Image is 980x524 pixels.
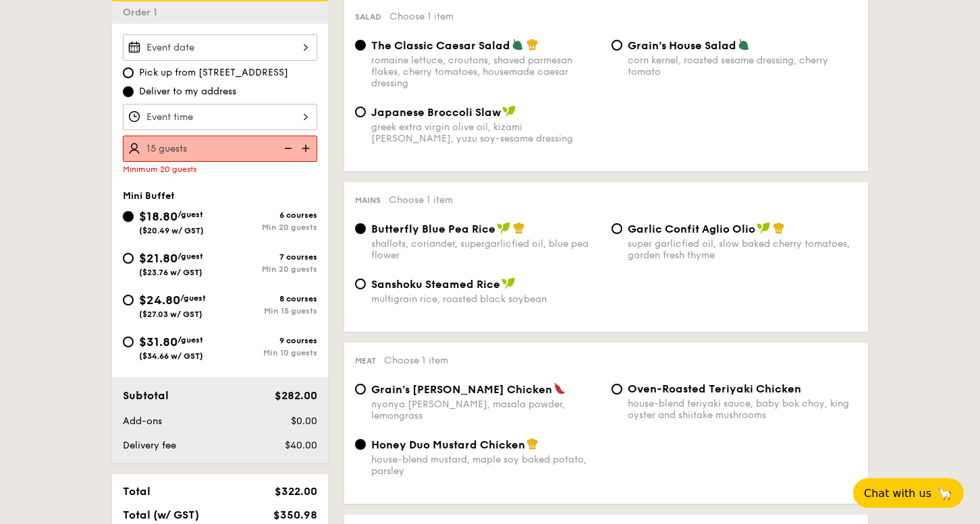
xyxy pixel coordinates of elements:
input: Garlic Confit Aglio Oliosuper garlicfied oil, slow baked cherry tomatoes, garden fresh thyme [611,223,622,234]
span: $24.80 [139,293,180,308]
input: Number of guests [123,136,317,162]
span: Choose 1 item [389,11,454,22]
div: 7 courses [220,252,317,262]
img: icon-reduce.1d2dbef1.svg [277,136,297,161]
span: Total (w/ GST) [123,508,199,521]
span: Grain's [PERSON_NAME] Chicken [371,383,552,396]
span: Order 1 [123,7,163,18]
input: $24.80/guest($27.03 w/ GST)8 coursesMin 15 guests [123,295,134,305]
span: Choose 1 item [384,355,448,366]
span: ($27.03 w/ GST) [139,310,202,319]
div: greek extra virgin olive oil, kizami [PERSON_NAME], yuzu soy-sesame dressing [371,121,601,144]
input: Pick up from [STREET_ADDRESS] [123,67,134,78]
span: 🦙 [937,486,953,501]
img: icon-chef-hat.a58ddaea.svg [526,38,539,51]
span: Butterfly Blue Pea Rice [371,223,495,235]
div: Min 10 guests [220,348,317,357]
span: Mini Buffet [123,190,175,202]
div: 6 courses [220,210,317,220]
img: icon-vegan.f8ff3823.svg [501,277,515,289]
button: Chat with us🦙 [853,478,964,508]
span: /guest [178,252,203,261]
div: house-blend teriyaki sauce, baby bok choy, king oyster and shiitake mushrooms [628,398,857,421]
span: /guest [178,335,203,345]
input: $21.80/guest($23.76 w/ GST)7 coursesMin 20 guests [123,253,134,264]
span: Japanese Broccoli Slaw [371,106,501,119]
span: $40.00 [285,440,317,451]
img: icon-add.58712e84.svg [297,136,317,161]
div: multigrain rice, roasted black soybean [371,293,601,305]
span: Choose 1 item [389,194,453,206]
span: The Classic Caesar Salad [371,39,510,52]
input: Deliver to my address [123,86,134,97]
span: $282.00 [275,389,317,402]
span: $31.80 [139,334,178,349]
span: $21.80 [139,251,178,266]
span: /guest [180,293,206,303]
div: 8 courses [220,294,317,303]
span: Honey Duo Mustard Chicken [371,438,525,451]
span: ($23.76 w/ GST) [139,268,202,277]
img: icon-chef-hat.a58ddaea.svg [526,438,539,450]
input: $31.80/guest($34.66 w/ GST)9 coursesMin 10 guests [123,337,134,347]
input: Honey Duo Mustard Chickenhouse-blend mustard, maple soy baked potato, parsley [355,439,366,450]
span: Salad [355,12,381,22]
div: nyonya [PERSON_NAME], masala powder, lemongrass [371,399,601,421]
span: Mains [355,196,381,205]
span: Oven-Roasted Teriyaki Chicken [628,382,801,395]
span: Sanshoku Steamed Rice [371,278,500,291]
input: Sanshoku Steamed Ricemultigrain rice, roasted black soybean [355,279,366,289]
input: Butterfly Blue Pea Riceshallots, coriander, supergarlicfied oil, blue pea flower [355,223,366,234]
div: Minimum 20 guests [123,165,317,174]
span: Subtotal [123,389,169,402]
img: icon-vegan.f8ff3823.svg [497,222,510,234]
img: icon-vegan.f8ff3823.svg [502,105,516,117]
span: Garlic Confit Aglio Olio [628,223,755,235]
span: Total [123,485,151,498]
span: ($34.66 w/ GST) [139,351,203,361]
input: Grain's House Saladcorn kernel, roasted sesame dressing, cherry tomato [611,40,622,51]
span: Meat [355,356,376,366]
input: Grain's [PERSON_NAME] Chickennyonya [PERSON_NAME], masala powder, lemongrass [355,384,366,395]
img: icon-vegetarian.fe4039eb.svg [512,38,524,51]
span: Delivery fee [123,440,176,451]
div: corn kernel, roasted sesame dressing, cherry tomato [628,55,857,78]
span: $0.00 [291,415,317,427]
input: Oven-Roasted Teriyaki Chickenhouse-blend teriyaki sauce, baby bok choy, king oyster and shiitake ... [611,384,622,395]
div: Min 20 guests [220,264,317,274]
span: ($20.49 w/ GST) [139,226,204,235]
img: icon-vegetarian.fe4039eb.svg [738,38,750,51]
div: romaine lettuce, croutons, shaved parmesan flakes, cherry tomatoes, housemade caesar dressing [371,55,601,89]
span: $322.00 [275,485,317,498]
span: /guest [178,210,203,219]
input: $18.80/guest($20.49 w/ GST)6 coursesMin 20 guests [123,211,134,222]
div: Min 15 guests [220,306,317,316]
div: house-blend mustard, maple soy baked potato, parsley [371,454,601,477]
span: Pick up from [STREET_ADDRESS] [139,66,288,80]
img: icon-spicy.37a8142b.svg [553,382,566,395]
div: Min 20 guests [220,223,317,232]
img: icon-chef-hat.a58ddaea.svg [773,222,785,234]
img: icon-chef-hat.a58ddaea.svg [513,222,525,234]
img: icon-vegan.f8ff3823.svg [757,222,770,234]
div: super garlicfied oil, slow baked cherry tomatoes, garden fresh thyme [628,238,857,261]
span: Add-ons [123,415,162,427]
span: $18.80 [139,209,178,224]
div: 9 courses [220,336,317,345]
input: Event date [123,34,317,61]
span: $350.98 [273,508,317,521]
span: Grain's House Salad [628,39,736,52]
input: Event time [123,104,317,130]
input: The Classic Caesar Saladromaine lettuce, croutons, shaved parmesan flakes, cherry tomatoes, house... [355,40,366,51]
span: Chat with us [864,487,931,500]
span: Deliver to my address [139,85,236,98]
div: shallots, coriander, supergarlicfied oil, blue pea flower [371,238,601,261]
input: Japanese Broccoli Slawgreek extra virgin olive oil, kizami [PERSON_NAME], yuzu soy-sesame dressing [355,107,366,117]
